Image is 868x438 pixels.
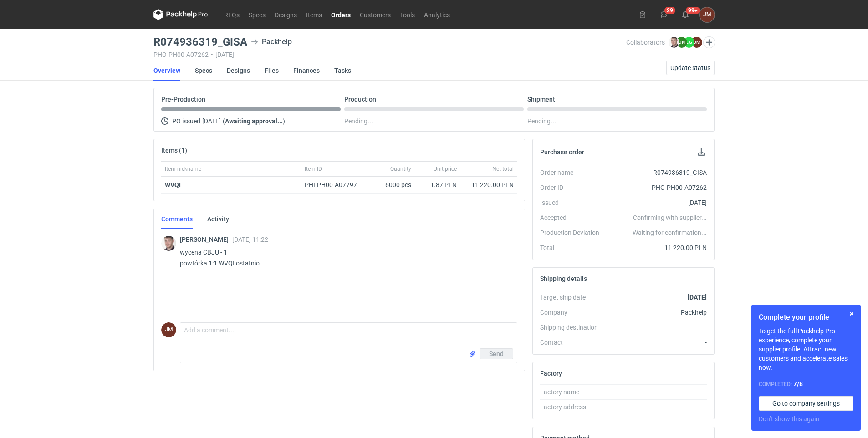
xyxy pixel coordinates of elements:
[676,37,687,48] figcaption: DN
[607,308,707,317] div: Packhelp
[232,236,268,243] span: [DATE] 11:22
[251,36,292,47] div: Packhelp
[607,198,707,207] div: [DATE]
[684,37,694,48] figcaption: CG
[207,209,229,229] a: Activity
[691,37,702,48] figcaption: JM
[244,9,270,20] a: Specs
[759,326,853,372] p: To get the full Packhelp Pro experience, complete your supplier profile. Attract new customers an...
[161,96,205,103] p: Pre-Production
[270,9,301,20] a: Designs
[703,36,715,48] button: Edit collaborators
[161,322,176,337] figcaption: JM
[607,243,707,252] div: 11 220.00 PLN
[540,183,607,192] div: Order ID
[759,414,819,423] button: Don’t show this again
[527,116,707,127] div: Pending...
[153,36,247,47] h3: R074936319_GISA
[305,180,366,189] div: PHI-PH00-A07797
[180,247,510,269] p: wycena CBJU - 1 powtórka 1:1 WVQI ostatnio
[696,147,707,158] button: Download PO
[700,7,715,22] div: JOANNA MOCZAŁA
[293,61,320,81] a: Finances
[464,180,514,189] div: 11 220.00 PLN
[283,117,285,125] span: )
[759,379,853,389] div: Completed:
[161,147,187,154] h2: Items (1)
[540,323,607,332] div: Shipping destination
[161,236,176,251] img: Maciej Sikora
[161,116,341,127] div: PO issued
[355,9,395,20] a: Customers
[540,293,607,302] div: Target ship date
[419,9,454,20] a: Analytics
[540,387,607,397] div: Factory name
[540,243,607,252] div: Total
[390,165,411,173] span: Quantity
[540,213,607,222] div: Accepted
[180,236,232,243] span: [PERSON_NAME]
[540,168,607,177] div: Order name
[657,7,671,22] button: 29
[344,96,376,103] p: Production
[846,308,857,319] button: Skip for now
[220,9,244,20] a: RFQs
[344,116,373,127] span: Pending...
[626,39,665,46] span: Collaborators
[607,338,707,347] div: -
[334,61,351,81] a: Tasks
[211,51,213,58] span: •
[607,387,707,397] div: -
[223,117,225,125] span: (
[434,165,457,173] span: Unit price
[527,96,555,103] p: Shipment
[305,165,322,173] span: Item ID
[540,198,607,207] div: Issued
[202,116,221,127] span: [DATE]
[540,338,607,347] div: Contact
[165,181,181,188] strong: WVQI
[670,65,710,71] span: Update status
[633,214,707,221] em: Confirming with supplier...
[633,228,707,237] em: Waiting for confirmation...
[540,308,607,317] div: Company
[793,380,803,387] strong: 7 / 8
[607,183,707,192] div: PHO-PH00-A07262
[759,312,853,323] h1: Complete your profile
[607,402,707,412] div: -
[540,275,587,282] h2: Shipping details
[688,294,707,301] strong: [DATE]
[607,168,707,177] div: R074936319_GISA
[666,61,715,75] button: Update status
[153,51,626,58] div: PHO-PH00-A07262 [DATE]
[540,228,607,237] div: Production Deviation
[700,7,715,22] button: JM
[225,117,283,125] strong: Awaiting approval...
[265,61,279,81] a: Files
[301,9,327,20] a: Items
[678,7,693,22] button: 99+
[227,61,250,81] a: Designs
[419,180,457,189] div: 1.87 PLN
[759,396,853,411] a: Go to company settings
[540,148,584,156] h2: Purchase order
[161,322,176,337] div: JOANNA MOCZAŁA
[153,9,208,20] svg: Packhelp Pro
[540,402,607,412] div: Factory address
[540,370,562,377] h2: Factory
[161,209,193,229] a: Comments
[165,165,201,173] span: Item nickname
[492,165,514,173] span: Net total
[489,351,504,357] span: Send
[369,177,415,194] div: 6000 pcs
[669,37,679,48] img: Maciej Sikora
[395,9,419,20] a: Tools
[195,61,212,81] a: Specs
[327,9,355,20] a: Orders
[153,61,180,81] a: Overview
[480,348,513,359] button: Send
